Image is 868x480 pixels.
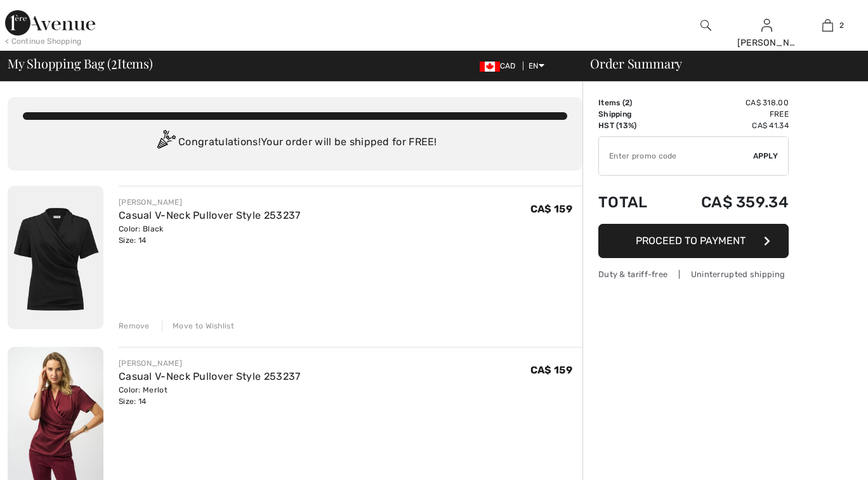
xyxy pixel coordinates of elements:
[598,224,789,258] button: Proceed to Payment
[530,364,572,376] span: CA$ 159
[119,223,301,246] div: Color: Black Size: 14
[23,130,567,155] div: Congratulations! Your order will be shipped for FREE!
[575,57,860,70] div: Order Summary
[5,10,95,36] img: 1ère Avenue
[8,186,103,329] img: Casual V-Neck Pullover Style 253237
[667,97,789,108] td: CA$ 318.00
[737,36,797,49] div: [PERSON_NAME]
[700,18,711,33] img: search the website
[839,20,844,31] span: 2
[625,98,629,107] span: 2
[119,370,301,382] a: Casual V-Neck Pullover Style 253237
[599,137,753,175] input: Promo code
[598,97,667,108] td: Items ( )
[822,18,833,33] img: My Bag
[529,62,544,70] span: EN
[480,62,521,70] span: CAD
[119,209,301,221] a: Casual V-Neck Pullover Style 253237
[667,120,789,131] td: CA$ 41.34
[119,320,150,332] div: Remove
[8,57,153,70] span: My Shopping Bag ( Items)
[598,181,667,224] td: Total
[667,108,789,120] td: Free
[5,36,82,47] div: < Continue Shopping
[153,130,178,155] img: Congratulation2.svg
[119,358,301,369] div: [PERSON_NAME]
[119,197,301,208] div: [PERSON_NAME]
[119,384,301,407] div: Color: Merlot Size: 14
[162,320,234,332] div: Move to Wishlist
[761,19,772,31] a: Sign In
[598,268,789,280] div: Duty & tariff-free | Uninterrupted shipping
[480,62,500,72] img: Canadian Dollar
[111,54,117,70] span: 2
[598,120,667,131] td: HST (13%)
[530,203,572,215] span: CA$ 159
[667,181,789,224] td: CA$ 359.34
[798,18,857,33] a: 2
[636,235,746,247] span: Proceed to Payment
[598,108,667,120] td: Shipping
[761,18,772,33] img: My Info
[753,150,779,162] span: Apply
